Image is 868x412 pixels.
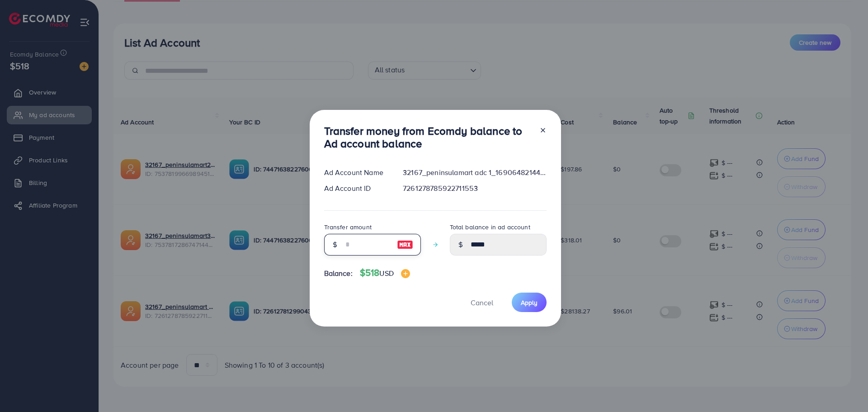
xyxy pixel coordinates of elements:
[317,167,396,178] div: Ad Account Name
[450,223,530,232] label: Total balance in ad account
[379,268,393,278] span: USD
[324,223,372,232] label: Transfer amount
[396,167,553,178] div: 32167_peninsulamart adc 1_1690648214482
[401,269,410,278] img: image
[397,239,413,250] img: image
[360,267,410,279] h4: $518
[521,298,538,307] span: Apply
[317,183,396,194] div: Ad Account ID
[396,183,553,194] div: 7261278785922711553
[324,124,532,151] h3: Transfer money from Ecomdy balance to Ad account balance
[459,293,505,312] button: Cancel
[471,298,493,308] span: Cancel
[830,371,861,405] iframe: Chat
[324,268,353,279] span: Balance:
[512,293,547,312] button: Apply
